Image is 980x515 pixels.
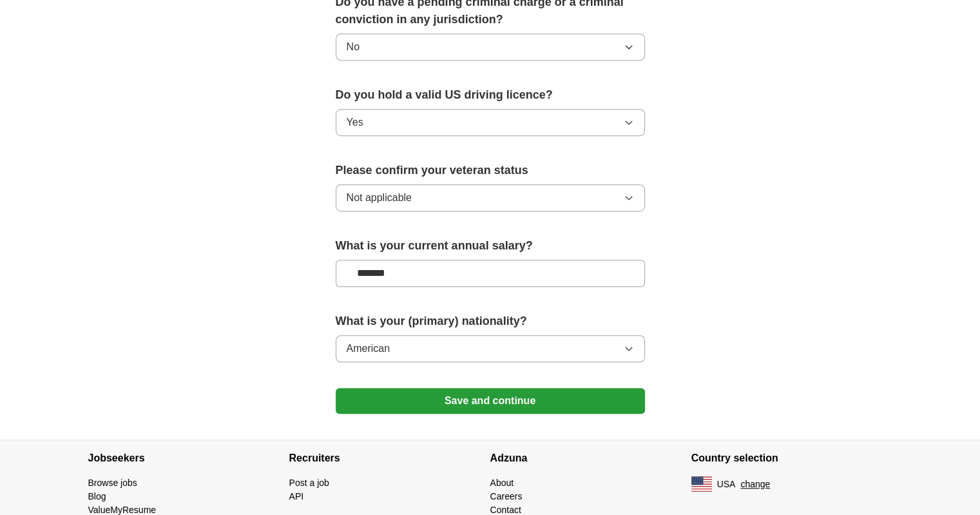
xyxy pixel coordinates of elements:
h4: Country selection [691,440,892,476]
span: USA [717,478,736,491]
a: About [490,478,514,488]
a: API [289,491,304,501]
label: Do you hold a valid US driving licence? [336,86,645,104]
label: What is your current annual salary? [336,237,645,255]
button: No [336,34,645,61]
a: Contact [490,505,521,515]
span: Not applicable [347,190,412,206]
span: Yes [347,115,363,130]
a: Careers [490,491,523,501]
button: American [336,335,645,362]
a: Blog [88,491,106,501]
a: Browse jobs [88,478,137,488]
button: Not applicable [336,184,645,211]
span: No [347,39,360,55]
button: change [740,478,770,491]
span: American [347,341,390,356]
a: ValueMyResume [88,505,157,515]
button: Yes [336,109,645,136]
a: Post a job [289,478,329,488]
label: What is your (primary) nationality? [336,313,645,330]
button: Save and continue [336,388,645,414]
label: Please confirm your veteran status [336,162,645,179]
img: US flag [691,476,712,492]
